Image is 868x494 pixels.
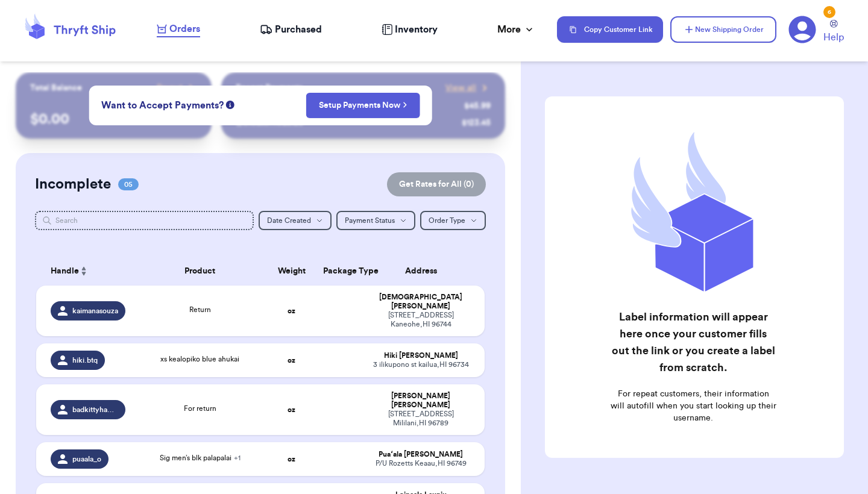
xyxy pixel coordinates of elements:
button: Date Created [259,211,332,230]
div: $ 45.99 [464,100,491,112]
span: View all [445,82,476,94]
strong: oz [288,455,295,463]
span: Date Created [267,217,311,224]
span: Help [823,30,844,45]
button: Get Rates for All (0) [387,172,486,196]
a: Orders [157,22,200,37]
div: [STREET_ADDRESS] Kaneohe , HI 96744 [371,311,470,329]
span: hiki.btq [72,355,98,365]
span: For return [184,405,216,412]
p: $ 0.00 [30,110,197,129]
h2: Label information will appear here once your customer fills out the link or you create a label fr... [610,308,776,376]
div: Puaʻala [PERSON_NAME] [371,450,470,459]
h2: Incomplete [35,175,111,194]
strong: oz [288,357,295,364]
span: Orders [169,22,200,36]
div: $ 123.45 [462,117,491,129]
p: Total Balance [30,82,82,94]
div: [STREET_ADDRESS] Mililani , HI 96789 [371,410,470,428]
div: More [497,22,535,37]
a: Setup Payments Now [319,99,407,111]
button: New Shipping Order [670,16,776,43]
th: Weight [268,257,316,286]
div: [PERSON_NAME] [PERSON_NAME] [371,392,470,410]
span: badkittyhawaii [72,405,118,414]
p: Recent Payments [236,82,303,94]
th: Product [133,257,268,286]
div: [DEMOGRAPHIC_DATA] [PERSON_NAME] [371,293,470,311]
button: Order Type [420,211,486,230]
span: Want to Accept Payments? [101,98,224,113]
span: + 1 [234,454,241,461]
a: Inventory [382,22,438,37]
button: Payment Status [336,211,415,230]
a: Purchased [260,22,322,37]
th: Address [364,257,485,286]
input: Search [35,211,254,230]
span: Payment Status [345,217,395,224]
span: Purchased [275,22,322,37]
strong: oz [288,406,295,413]
span: Handle [51,265,79,278]
span: Order Type [429,217,465,224]
a: Payout [157,82,197,94]
span: xs kealopiko blue ahukai [160,355,239,363]
a: 6 [788,16,816,43]
button: Copy Customer Link [557,16,663,43]
span: kaimanasouza [72,306,118,316]
span: 05 [118,178,139,190]
button: Sort ascending [79,264,89,278]
span: Sig men’s blk palapalai [160,454,241,461]
span: Return [189,306,211,313]
p: For repeat customers, their information will autofill when you start looking up their username. [610,388,776,424]
strong: oz [288,307,295,314]
div: 6 [823,6,835,18]
div: 3 ilikupono st kailua , HI 96734 [371,360,470,369]
button: Setup Payments Now [306,93,420,118]
div: P/U Rozetts Keaau , HI 96749 [371,459,470,468]
div: Hiki [PERSON_NAME] [371,351,470,360]
span: Payout [157,82,183,94]
th: Package Type [316,257,364,286]
a: View all [445,82,491,94]
a: Help [823,20,844,45]
span: puaala_o [72,454,101,464]
span: Inventory [395,22,438,37]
